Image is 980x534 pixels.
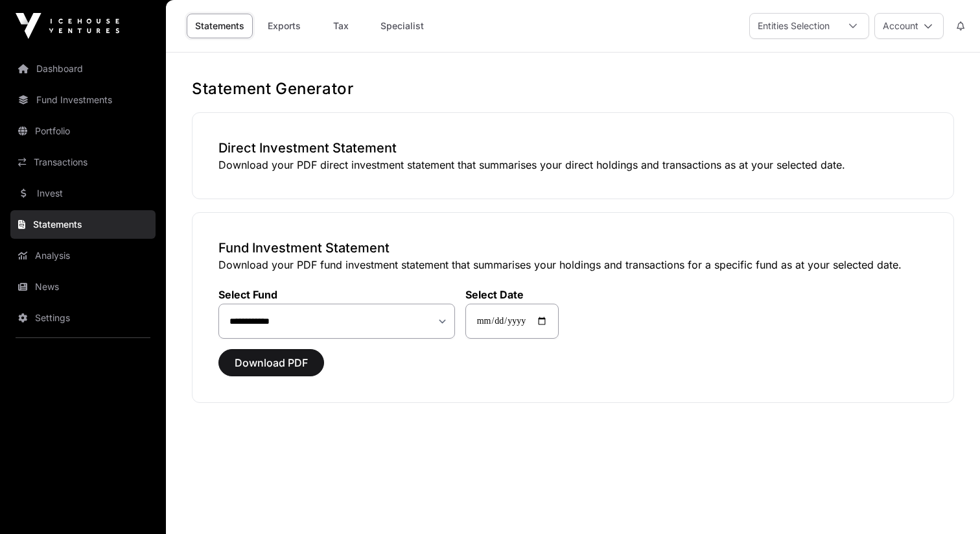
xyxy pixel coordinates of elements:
[10,86,156,114] a: Fund Investments
[315,14,367,38] a: Tax
[10,148,156,176] a: Transactions
[235,355,308,370] span: Download PDF
[187,14,253,38] a: Statements
[218,239,927,257] h3: Fund Investment Statement
[192,79,954,99] h1: Statement Generator
[10,273,156,301] a: News
[10,55,156,83] a: Dashboard
[218,257,927,273] p: Download your PDF fund investment statement that summarises your holdings and transactions for a ...
[218,157,927,173] p: Download your PDF direct investment statement that summarises your direct holdings and transactio...
[218,139,927,157] h3: Direct Investment Statement
[465,288,559,301] label: Select Date
[16,13,119,39] img: Icehouse Ventures Logo
[218,349,324,376] button: Download PDF
[915,472,980,534] iframe: Chat Widget
[874,13,944,39] button: Account
[372,14,432,38] a: Specialist
[10,241,156,270] a: Analysis
[218,288,455,301] label: Select Fund
[10,304,156,332] a: Settings
[750,14,837,38] div: Entities Selection
[218,362,324,375] a: Download PDF
[258,14,310,38] a: Exports
[10,179,156,208] a: Invest
[10,210,156,239] a: Statements
[10,117,156,145] a: Portfolio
